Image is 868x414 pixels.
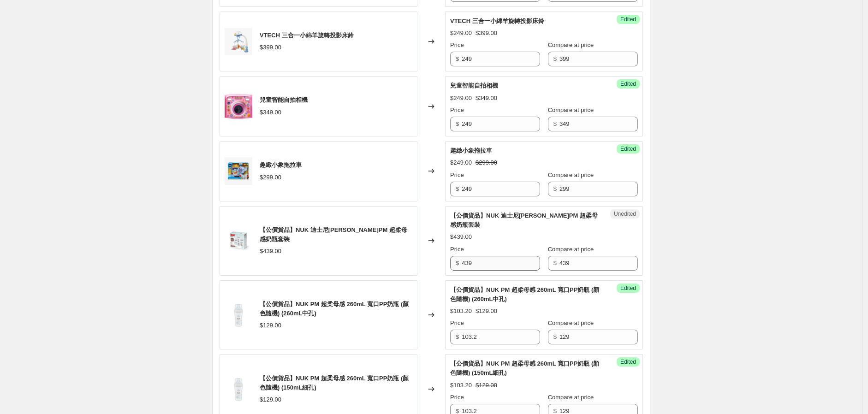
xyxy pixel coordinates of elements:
[548,172,594,178] span: Compare at price
[260,247,281,256] div: $439.00
[450,106,464,113] span: Price
[476,307,497,316] strike: $129.00
[260,301,409,317] span: 【公價貨品】NUK PM 超柔母感 260mL 寬口PP奶瓶 (顏色隨機) (260mL中孔)
[450,41,464,48] span: Price
[450,394,464,401] span: Price
[450,307,472,316] div: $103.20
[225,375,252,403] img: 10216013_3_80x.png
[450,286,599,302] span: 【公價貨品】NUK PM 超柔母感 260mL 寬口PP奶瓶 (顏色隨機) (260mL中孔)
[620,16,636,23] span: Edited
[225,157,252,185] img: 2023-10-17T142110.617_720x_31d448ba-df57-48dc-866f-6d8802ea2a52_80x.png
[225,28,252,55] img: LullabyLambsMobileFirstPage_900x_66f8551f-903d-4dd2-bad6-5e45b67af73f_80x.webp
[260,32,354,39] span: VTECH 三合一小綿羊旋轉投影床鈴
[456,333,459,340] span: $
[620,284,636,292] span: Edited
[553,120,557,127] span: $
[225,93,252,120] img: 6403485_sd_4d0488d4-acbd-4fa1-a7b0-91da325c1b43_80x.jpg
[620,80,636,88] span: Edited
[450,158,472,167] div: $249.00
[450,232,472,242] div: $439.00
[225,227,252,254] img: 10225330_80x.png
[450,319,464,326] span: Price
[260,226,407,242] span: 【公價貨品】NUK 迪士尼[PERSON_NAME]PM 超柔母感奶瓶套裝
[456,55,459,62] span: $
[548,246,594,253] span: Compare at price
[260,43,281,52] div: $399.00
[553,260,557,266] span: $
[450,212,598,228] span: 【公價貨品】NUK 迪士尼[PERSON_NAME]PM 超柔母感奶瓶套裝
[450,147,492,154] span: 趣緻小象拖拉車
[476,381,497,390] strike: $129.00
[548,319,594,326] span: Compare at price
[456,185,459,192] span: $
[456,260,459,266] span: $
[260,375,409,391] span: 【公價貨品】NUK PM 超柔母感 260mL 寬口PP奶瓶 (顏色隨機) (150mL細孔)
[450,172,464,178] span: Price
[548,394,594,401] span: Compare at price
[260,161,302,168] span: 趣緻小象拖拉車
[450,360,599,376] span: 【公價貨品】NUK PM 超柔母感 260mL 寬口PP奶瓶 (顏色隨機) (150mL細孔)
[553,333,557,340] span: $
[225,301,252,329] img: 10216013_3_80x.png
[553,185,557,192] span: $
[614,210,636,218] span: Unedited
[476,94,497,103] strike: $349.00
[450,381,472,390] div: $103.20
[476,29,497,38] strike: $399.00
[260,321,281,330] div: $129.00
[553,55,557,62] span: $
[620,145,636,153] span: Edited
[456,120,459,127] span: $
[260,395,281,404] div: $129.00
[450,94,472,103] div: $249.00
[450,246,464,253] span: Price
[548,106,594,113] span: Compare at price
[476,158,497,167] strike: $299.00
[260,173,281,182] div: $299.00
[620,358,636,366] span: Edited
[260,108,281,117] div: $349.00
[450,82,498,89] span: 兒童智能自拍相機
[450,18,544,24] span: VTECH 三合一小綿羊旋轉投影床鈴
[450,29,472,38] div: $249.00
[548,41,594,48] span: Compare at price
[260,96,308,103] span: 兒童智能自拍相機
